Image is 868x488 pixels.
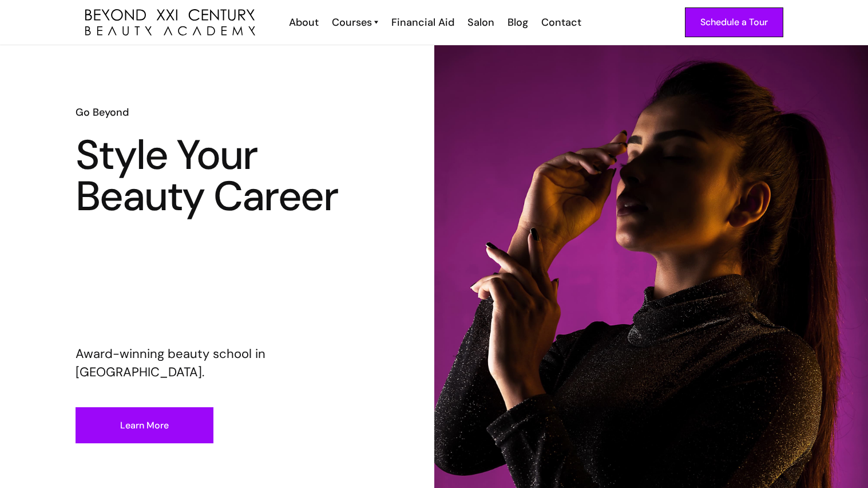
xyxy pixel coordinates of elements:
a: Contact [534,15,587,30]
a: About [282,15,324,30]
a: Schedule a Tour [685,7,783,37]
div: Schedule a Tour [700,15,768,30]
h1: Style Your Beauty Career [76,135,358,217]
a: Learn More [76,407,213,443]
div: About [289,15,319,30]
img: beyond 21st century beauty academy logo [85,9,255,36]
a: Blog [500,15,534,30]
div: Contact [541,15,581,30]
p: Award-winning beauty school in [GEOGRAPHIC_DATA]. [76,345,358,381]
a: Courses [332,15,378,30]
div: Courses [332,15,372,30]
a: Financial Aid [384,15,460,30]
div: Financial Aid [391,15,454,30]
h6: Go Beyond [76,105,358,120]
a: home [85,9,255,36]
div: Blog [508,15,528,30]
div: Salon [467,15,494,30]
a: Salon [460,15,500,30]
